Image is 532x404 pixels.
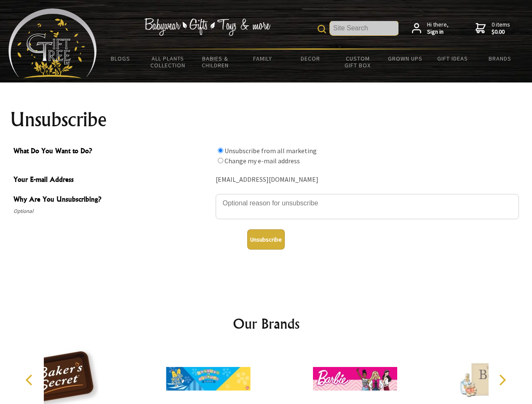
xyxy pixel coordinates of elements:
span: What Do You Want to Do? [13,146,211,158]
a: BLOGS [97,50,144,67]
span: Optional [13,206,211,216]
h2: Our Brands [17,314,516,334]
div: [EMAIL_ADDRESS][DOMAIN_NAME] [216,173,519,186]
input: What Do You Want to Do? [218,158,223,163]
textarea: Why Are You Unsubscribing? [216,194,519,219]
button: Next [493,371,511,389]
img: Babyware - Gifts - Toys and more... [8,8,97,78]
span: 0 items [492,21,510,36]
label: Unsubscribe from all marketing [225,146,317,155]
img: Babywear - Gifts - Toys & more [144,18,270,36]
a: All Plants Collection [144,50,192,74]
span: Your E-mail Address [13,174,211,186]
a: Hi there,Sign in [412,21,449,36]
a: Custom Gift Box [334,50,382,74]
button: Unsubscribe [247,229,285,250]
a: Decor [286,50,334,67]
strong: Sign in [427,28,449,36]
a: 0 items$0.00 [476,21,510,36]
a: Family [239,50,287,67]
span: Hi there, [427,21,449,36]
button: Previous [21,371,40,389]
input: What Do You Want to Do? [218,148,223,153]
h1: Unsubscribe [10,109,522,130]
label: Change my e-mail address [225,157,300,165]
a: Gift Ideas [429,50,476,67]
img: product search [318,25,326,33]
input: Site Search [330,21,398,35]
strong: $0.00 [492,28,510,36]
a: Grown Ups [381,50,429,67]
a: Brands [476,50,524,67]
span: Why Are You Unsubscribing? [13,194,211,206]
a: Babies & Children [192,50,239,74]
